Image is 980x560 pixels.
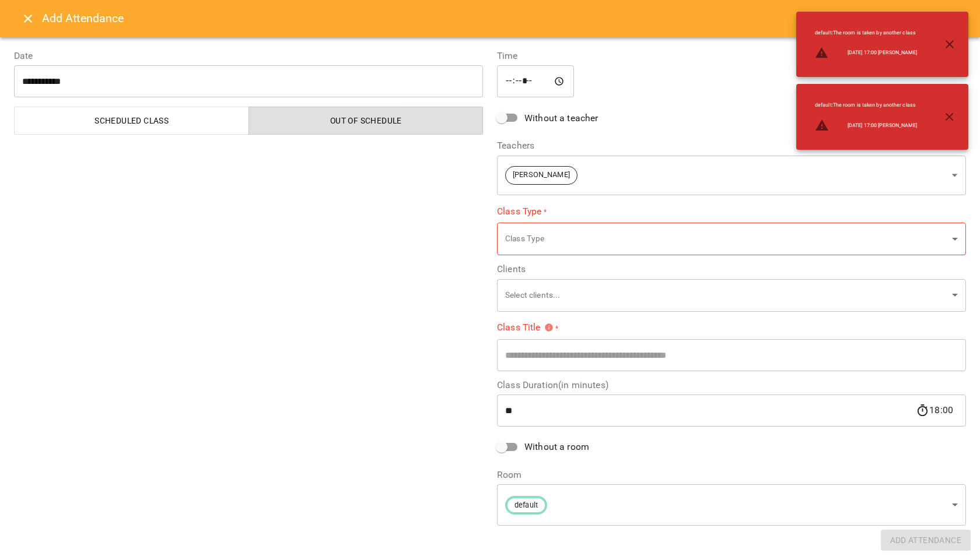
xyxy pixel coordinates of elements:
[497,205,966,218] label: Class Type
[14,51,483,61] label: Date
[497,141,966,150] label: Teachers
[505,233,947,245] p: Class Type
[14,107,249,135] button: Scheduled class
[806,114,926,137] li: [DATE] 17:00 [PERSON_NAME]
[256,114,477,128] span: Out of Schedule
[497,265,966,274] label: Clients
[524,111,598,125] span: Without a teacher
[497,323,554,332] span: Class Title
[249,107,484,135] button: Out of Schedule
[497,223,966,256] div: Class Type
[505,290,947,301] p: Select clients...
[42,9,966,27] h6: Add Attendance
[497,155,966,195] div: [PERSON_NAME]
[806,41,926,65] li: [DATE] 17:00 [PERSON_NAME]
[497,470,966,480] label: Room
[14,5,42,33] button: Close
[806,97,926,114] li: default : The room is taken by another class
[22,114,242,128] span: Scheduled class
[497,484,966,526] div: default
[497,51,966,61] label: Time
[524,440,589,454] span: Without a room
[497,381,966,390] label: Class Duration(in minutes)
[806,24,926,41] li: default : The room is taken by another class
[544,323,554,332] svg: Please specify class title or select clients
[508,500,545,511] span: default
[497,279,966,312] div: Select clients...
[506,170,577,181] span: [PERSON_NAME]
